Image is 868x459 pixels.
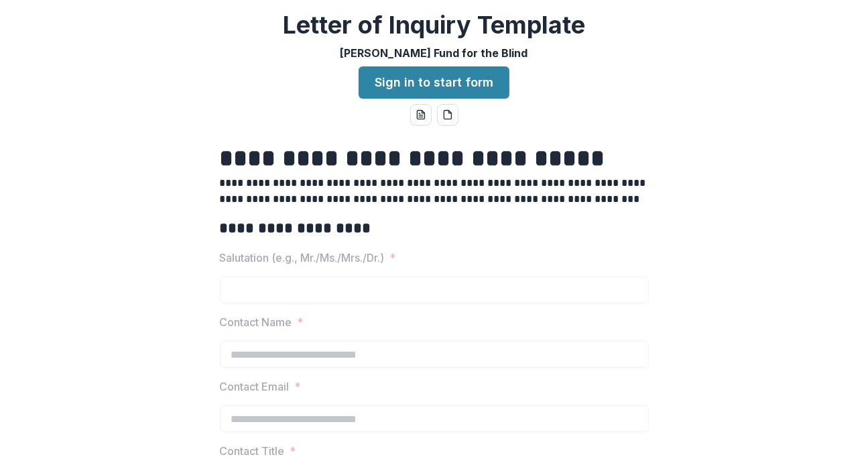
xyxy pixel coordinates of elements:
h2: Letter of Inquiry Template [283,11,585,40]
button: word-download [410,104,432,125]
p: Contact Title [220,443,285,459]
p: Salutation (e.g., Mr./Ms./Mrs./Dr.) [220,250,385,266]
p: [PERSON_NAME] Fund for the Blind [340,45,528,61]
a: Sign in to start form [359,66,509,99]
p: Contact Email [220,378,290,395]
p: Contact Name [220,314,292,330]
button: pdf-download [437,104,458,125]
